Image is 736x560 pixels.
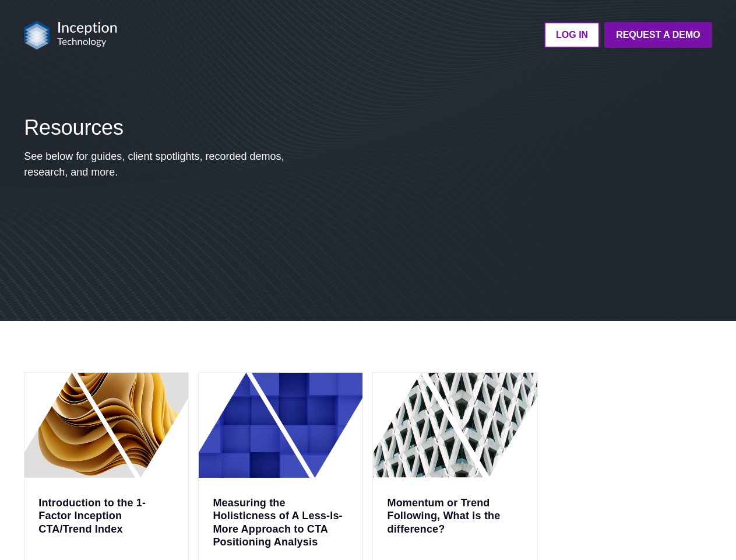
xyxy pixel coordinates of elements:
strong: LOG IN [556,30,588,40]
img: Less Is More [199,373,362,478]
img: Product Information [24,373,188,478]
a: Momentum or Trend Following, What is the difference? [387,497,500,535]
a: Measuring the Holisticness of A Less-Is-More Approach to CTA Positioning Analysis [213,497,342,548]
a: Request a Demo [604,22,712,48]
span: Resources [24,116,123,139]
a: LOG IN [544,22,600,48]
p: See below for guides, client spotlights, recorded demos, research, and more. [24,149,305,180]
a: Introduction to the 1-Factor Inception CTA/Trend Index [38,497,146,535]
strong: Request a Demo [616,30,700,40]
img: Momentum and Trend Following [373,373,537,478]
